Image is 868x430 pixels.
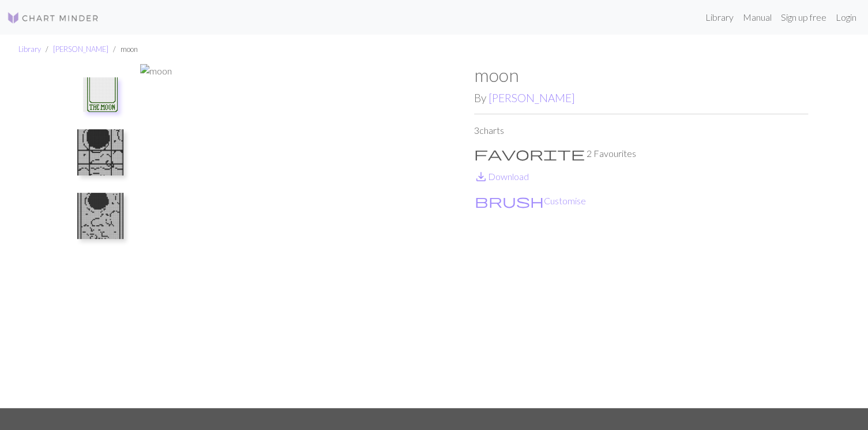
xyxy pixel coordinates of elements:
a: Manual [738,6,776,29]
h1: moon [474,64,808,86]
span: brush [475,193,544,209]
i: Favourite [474,147,585,160]
img: Logo [7,11,99,25]
a: [PERSON_NAME] [53,44,108,54]
img: moon4.png [77,193,123,239]
button: CustomiseCustomise [474,193,587,208]
a: [PERSON_NAME] [489,91,575,104]
img: moon [83,77,118,112]
span: favorite [474,145,585,162]
a: Library [701,6,738,29]
p: 3 charts [474,124,808,137]
img: moon3.png [77,129,123,175]
a: DownloadDownload [474,171,529,182]
a: Sign up free [776,6,831,29]
li: moon [108,44,138,55]
i: Customise [475,194,544,208]
h2: By [474,91,808,104]
i: Download [474,170,488,184]
a: Login [831,6,861,29]
img: moon [140,64,474,408]
span: save_alt [474,169,488,185]
p: 2 Favourites [474,147,808,160]
a: Library [18,44,41,54]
